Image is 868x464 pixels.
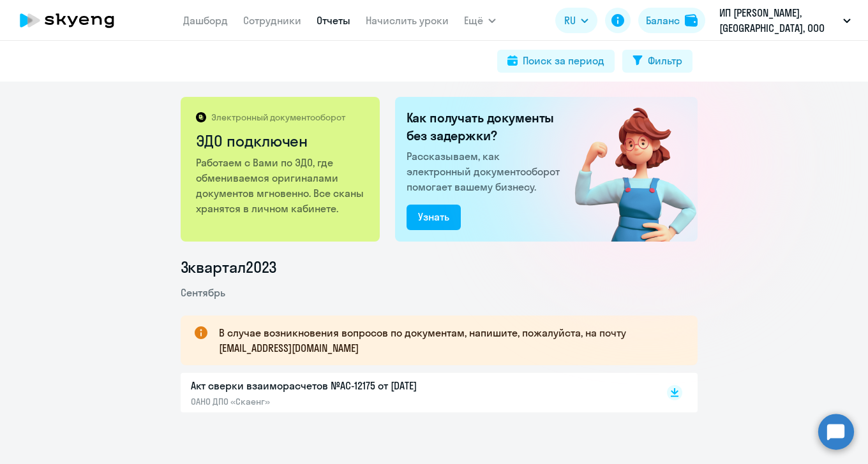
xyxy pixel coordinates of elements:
p: ОАНО ДПО «Скаенг» [191,396,459,407]
a: Начислить уроки [366,14,449,27]
li: 3 квартал 2023 [181,257,698,277]
button: Ещё [464,8,496,33]
button: Поиск за период [497,50,615,73]
p: Электронный документооборот [211,112,345,123]
button: Балансbalance [638,8,705,33]
p: В случае возникновения вопросов по документам, напишите, пожалуйста, на почту [EMAIL_ADDRESS][DOM... [219,325,675,356]
h2: ЭДО подключен [196,131,366,151]
button: ИП [PERSON_NAME], [GEOGRAPHIC_DATA], ООО [713,5,857,36]
button: Узнать [407,205,461,230]
a: Акт сверки взаиморасчетов №AC-12175 от [DATE]ОАНО ДПО «Скаенг» [191,378,640,407]
div: Узнать [418,209,449,224]
p: Акт сверки взаиморасчетов №AC-12175 от [DATE] [191,378,459,393]
span: Сентябрь [181,286,225,299]
span: RU [564,13,576,28]
div: Баланс [646,13,680,28]
a: Сотрудники [243,14,301,27]
div: Фильтр [648,53,682,68]
div: Поиск за период [523,53,604,68]
p: Рассказываем, как электронный документооборот помогает вашему бизнесу. [407,149,565,194]
p: ИП [PERSON_NAME], [GEOGRAPHIC_DATA], ООО [719,5,838,36]
p: Работаем с Вами по ЭДО, где обмениваемся оригиналами документов мгновенно. Все сканы хранятся в л... [196,155,366,216]
img: balance [685,14,698,27]
a: Отчеты [317,14,350,27]
span: Ещё [464,13,483,28]
button: RU [555,8,597,33]
a: Дашборд [183,14,228,27]
img: connected [554,97,698,242]
h2: Как получать документы без задержки? [407,109,565,145]
button: Фильтр [622,50,692,73]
